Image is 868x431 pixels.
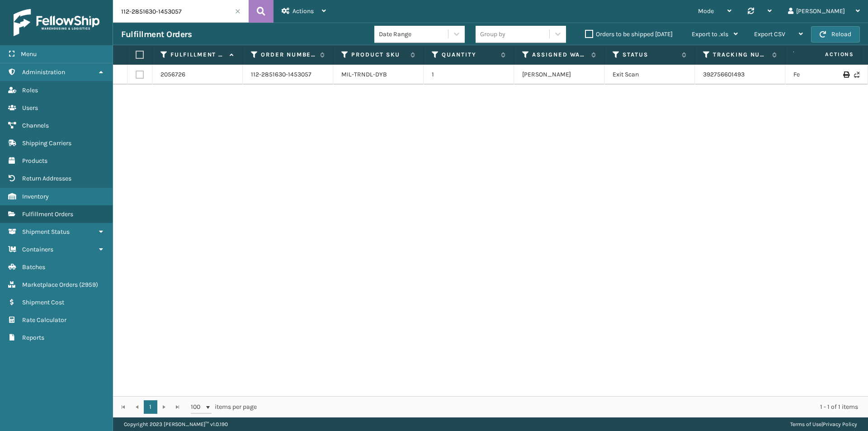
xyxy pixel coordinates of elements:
[22,157,47,165] span: Products
[623,51,677,59] label: Status
[22,193,49,200] span: Inventory
[22,122,49,129] span: Channels
[843,71,849,78] i: Print Label
[21,50,37,58] span: Menu
[480,29,505,39] div: Group by
[22,104,38,112] span: Users
[424,65,514,85] td: 1
[144,400,157,414] a: 1
[14,9,99,36] img: logo
[754,30,785,38] span: Export CSV
[292,7,314,15] span: Actions
[797,47,859,62] span: Actions
[22,175,71,182] span: Return Addresses
[22,228,70,236] span: Shipment Status
[790,417,857,431] div: |
[703,71,745,78] a: 392756601493
[341,71,387,78] a: MIL-TRNDL-DYB
[79,281,98,289] span: ( 2959 )
[251,70,311,79] a: 112-2851630-1453057
[692,30,728,38] span: Export to .xls
[170,51,225,59] label: Fulfillment Order Id
[22,86,38,94] span: Roles
[22,263,45,271] span: Batches
[261,51,316,59] label: Order Number
[713,51,768,59] label: Tracking Number
[269,403,858,412] div: 1 - 1 of 1 items
[442,51,496,59] label: Quantity
[379,29,449,39] div: Date Range
[191,403,204,412] span: 100
[811,26,860,43] button: Reload
[160,70,185,79] a: 2056726
[22,246,53,253] span: Containers
[22,68,65,76] span: Administration
[22,298,64,306] span: Shipment Cost
[604,65,695,85] td: Exit Scan
[22,139,71,147] span: Shipping Carriers
[585,30,673,38] label: Orders to be shipped [DATE]
[823,421,857,427] a: Privacy Policy
[121,29,192,40] h3: Fulfillment Orders
[790,421,821,427] a: Terms of Use
[22,281,78,289] span: Marketplace Orders
[532,51,587,59] label: Assigned Warehouse
[854,71,859,78] i: Never Shipped
[514,65,604,85] td: [PERSON_NAME]
[191,400,257,414] span: items per page
[351,51,406,59] label: Product SKU
[22,334,44,341] span: Reports
[22,210,73,218] span: Fulfillment Orders
[22,316,66,324] span: Rate Calculator
[124,417,228,431] p: Copyright 2023 [PERSON_NAME]™ v 1.0.190
[698,7,714,15] span: Mode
